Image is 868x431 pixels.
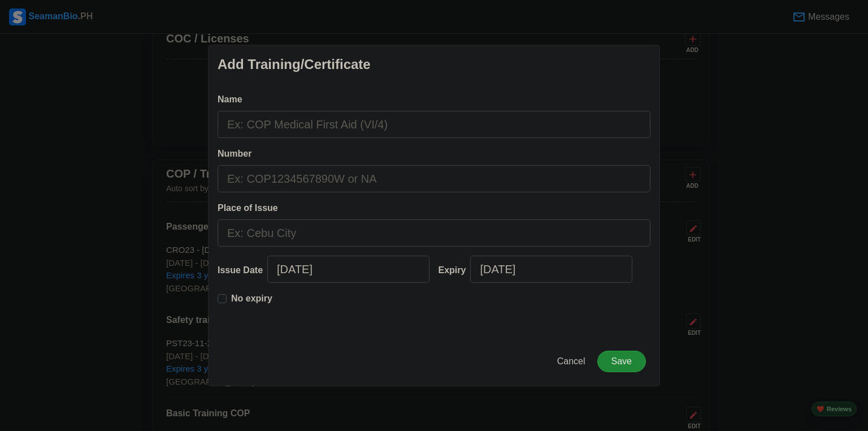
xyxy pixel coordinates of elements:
button: Cancel [550,351,593,372]
span: Name [218,94,242,104]
button: Save [597,351,646,372]
div: Issue Date [218,264,267,277]
div: Add Training/Certificate [218,54,371,75]
input: Ex: Cebu City [218,219,650,247]
input: Ex: COP1234567890W or NA [218,165,650,192]
span: Place of Issue [218,203,278,213]
p: No expiry [231,292,272,305]
div: Expiry [439,264,471,277]
input: Ex: COP Medical First Aid (VI/4) [218,111,650,138]
span: Number [218,149,251,158]
span: Cancel [557,356,585,366]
